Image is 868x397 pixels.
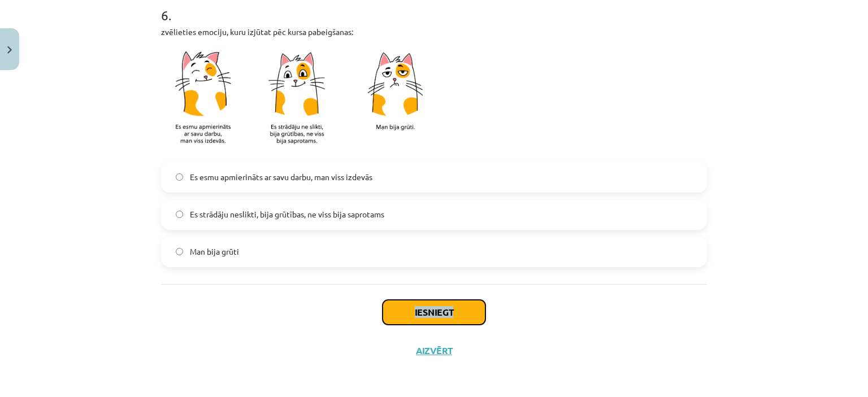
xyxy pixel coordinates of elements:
button: Aizvērt [413,345,455,356]
input: Es strādāju neslikti, bija grūtības, ne viss bija saprotams [176,211,183,218]
span: Man bija grūti [190,246,239,258]
span: Es strādāju neslikti, bija grūtības, ne viss bija saprotams [190,208,384,220]
p: zvēlieties emociju, kuru izjūtat pēc kursa pabeigšanas: [161,26,707,38]
input: Man bija grūti [176,248,183,255]
img: icon-close-lesson-0947bae3869378f0d4975bcd49f059093ad1ed9edebbc8119c70593378902aed.svg [7,46,12,54]
input: Es esmu apmierināts ar savu darbu, man viss izdevās [176,173,183,181]
button: Iesniegt [383,300,485,325]
span: Es esmu apmierināts ar savu darbu, man viss izdevās [190,171,372,183]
